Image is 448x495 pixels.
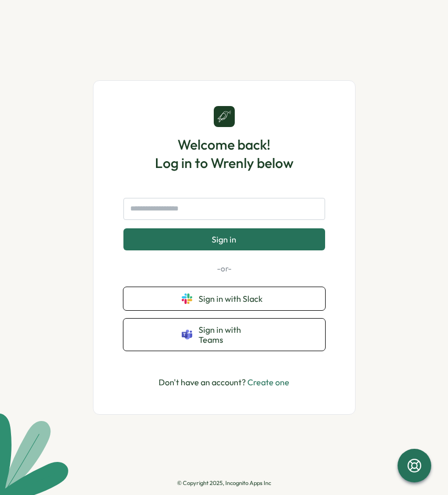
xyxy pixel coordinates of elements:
[247,377,289,387] a: Create one
[159,376,289,389] p: Don't have an account?
[123,287,325,310] button: Sign in with Slack
[155,135,294,172] h1: Welcome back! Log in to Wrenly below
[123,228,325,250] button: Sign in
[199,294,267,303] span: Sign in with Slack
[199,325,267,344] span: Sign in with Teams
[123,263,325,275] p: -or-
[123,319,325,351] button: Sign in with Teams
[177,480,271,487] p: © Copyright 2025, Incognito Apps Inc
[212,235,236,244] span: Sign in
